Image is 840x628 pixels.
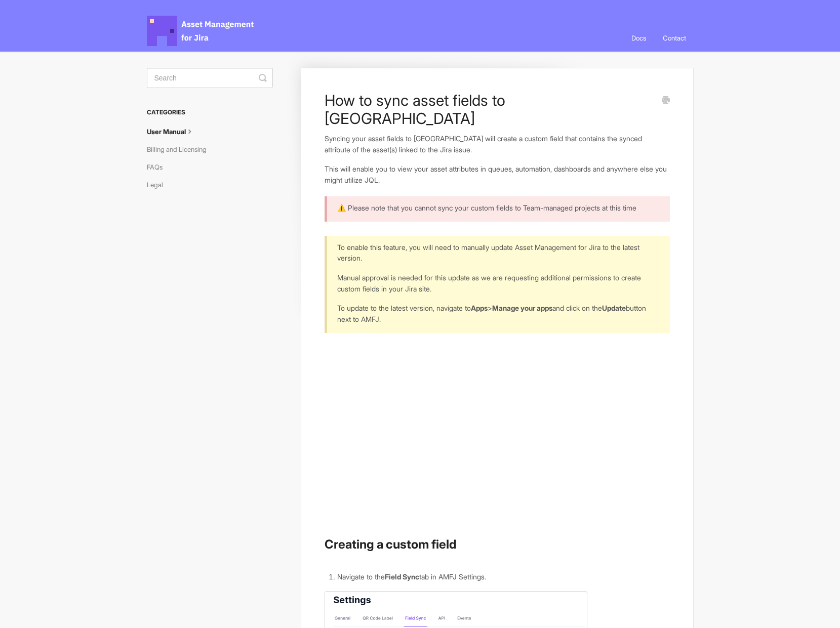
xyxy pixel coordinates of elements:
p: ⚠️ Please note that you cannot sync your custom fields to Team-managed projects at this time [337,202,657,214]
b: Manage your apps [492,304,552,312]
a: Contact [655,24,694,52]
b: Update [602,304,626,312]
a: Legal [147,177,171,193]
a: User Manual [147,123,203,140]
input: Search [147,68,273,88]
p: This will enable you to view your asset attributes in queues, automation, dashboards and anywhere... [325,163,669,185]
h3: Categories [147,103,273,121]
a: FAQs [147,159,170,175]
b: Apps [471,304,488,312]
p: Manual approval is needed for this update as we are requesting additional permissions to create c... [337,272,657,294]
b: Field Sync [385,572,419,581]
a: Print this Article [662,95,670,106]
h1: How to sync asset fields to [GEOGRAPHIC_DATA] [325,91,654,128]
h2: Creating a custom field [325,536,669,553]
a: Docs [624,24,654,52]
a: Billing and Licensing [147,141,214,157]
span: Asset Management for Jira Docs [147,16,255,46]
p: To update to the latest version, navigate to > and click on the button next to AMFJ. [337,303,657,324]
li: Navigate to the tab in AMFJ Settings. [337,571,669,582]
p: Syncing your asset fields to [GEOGRAPHIC_DATA] will create a custom field that contains the synce... [325,133,669,155]
p: To enable this feature, you will need to manually update Asset Management for Jira to the latest ... [337,242,657,264]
